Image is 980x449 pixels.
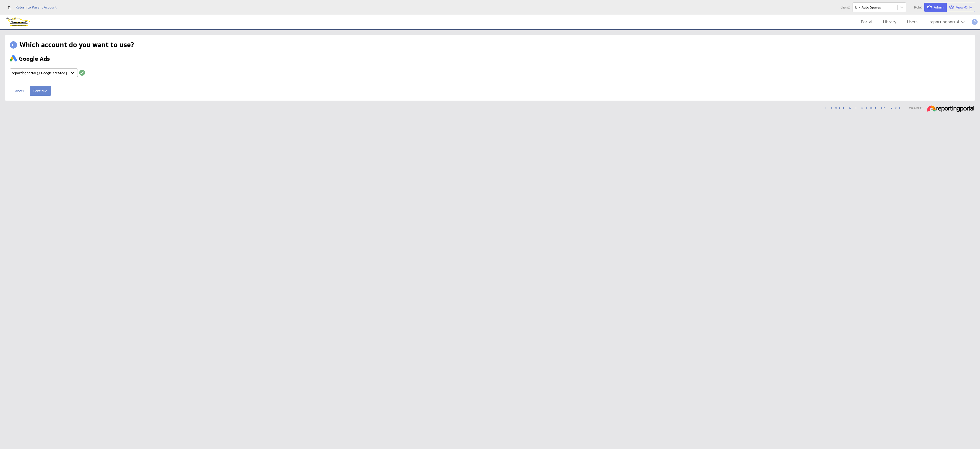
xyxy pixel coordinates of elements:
button: View as View-Only [947,3,975,12]
a: Cancel [10,86,27,96]
input: Continue [30,86,51,96]
a: Portal [857,17,876,27]
span: Client: [840,6,850,9]
h2: Google Ads [19,57,969,61]
div: BIP Auto Spares [855,6,881,9]
select: Last authorized on Oct 07, 2025 at 3:18 AM GMT [10,69,78,77]
div: Go to my dashboards [5,16,32,29]
button: View as Admin [924,3,947,12]
span: Role: [914,6,922,9]
img: image8417636050194330799.png [10,55,17,62]
img: Reporting Portal logo [5,17,32,28]
span: Admin [934,5,944,9]
div: Account connected successfully. [78,69,86,77]
span: Return to Parent Account [16,6,57,9]
a: Return to Parent Account [4,2,57,13]
a: Trust & Terms of Use [825,106,904,109]
a: Library [879,17,900,27]
img: reportingportal_233x30.png [926,105,975,112]
div: reportingportal [929,20,959,24]
a: Users [903,17,921,27]
h1: Which account do you want to use? [19,40,134,50]
span: Powered by [909,106,923,109]
span: View-Only [956,5,972,9]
